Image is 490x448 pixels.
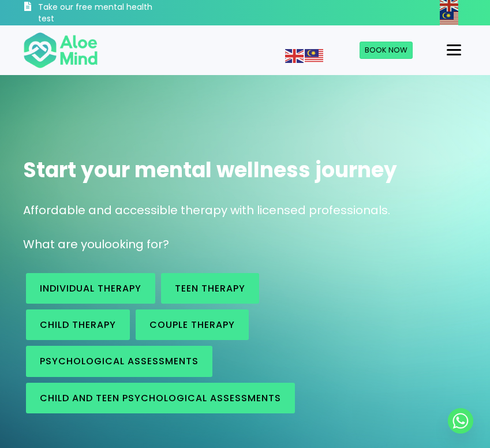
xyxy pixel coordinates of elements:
a: Teen Therapy [161,273,259,304]
img: en [285,49,304,63]
button: Menu [442,40,466,60]
a: Malay [305,50,324,61]
span: Psychological assessments [40,354,199,368]
a: Couple therapy [136,309,249,340]
span: Couple therapy [149,318,235,331]
span: What are you [23,236,102,252]
a: Psychological assessments [26,346,212,376]
span: Individual therapy [40,282,141,295]
a: Child and Teen Psychological assessments [26,383,295,413]
img: Aloe mind Logo [23,31,98,69]
span: Child and Teen Psychological assessments [40,391,281,405]
a: Individual therapy [26,273,155,304]
a: Book Now [360,42,413,59]
a: Malay [440,12,459,24]
p: Affordable and accessible therapy with licensed professionals. [23,202,467,219]
img: ms [440,12,458,25]
span: Child Therapy [40,318,116,331]
img: ms [305,49,323,63]
a: Whatsapp [448,408,473,434]
a: English [285,50,305,61]
span: Start your mental wellness journey [23,155,397,185]
a: Child Therapy [26,309,130,340]
h3: Take our free mental health test [38,2,156,24]
a: Take our free mental health test [23,1,156,25]
span: Teen Therapy [175,282,245,295]
span: Book Now [365,44,407,55]
span: looking for? [102,236,169,252]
